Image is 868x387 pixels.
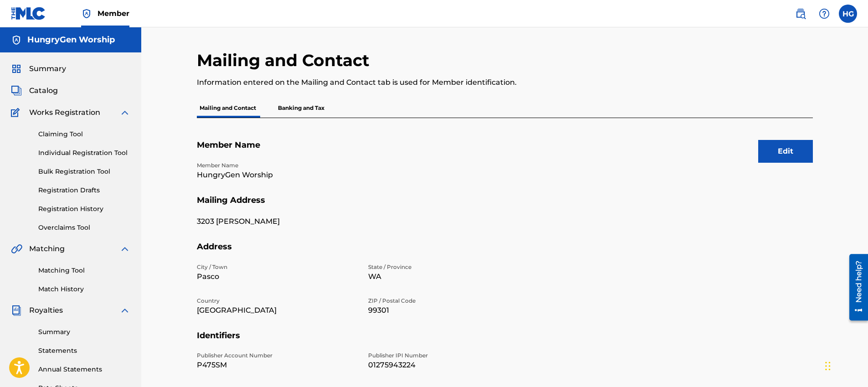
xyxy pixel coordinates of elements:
span: Member [98,8,129,19]
h5: Identifiers [197,330,813,352]
span: Catalog [29,85,58,96]
img: Matching [11,243,22,254]
img: help [819,8,830,19]
p: WA [368,271,529,282]
a: Match History [38,284,130,294]
p: Mailing and Contact [197,98,259,118]
p: Member Name [197,161,357,170]
p: Information entered on the Mailing and Contact tab is used for Member identification. [197,77,671,88]
a: Registration History [38,204,130,214]
h5: Member Name [197,140,813,161]
div: Help [815,5,833,23]
p: State / Province [368,263,529,271]
p: Banking and Tax [275,98,327,118]
a: Claiming Tool [38,129,130,139]
p: ZIP / Postal Code [368,297,529,305]
p: Publisher Account Number [197,351,357,360]
img: expand [119,107,130,118]
a: Individual Registration Tool [38,148,130,158]
span: Royalties [29,305,63,316]
p: 99301 [368,305,529,316]
a: Bulk Registration Tool [38,167,130,176]
h5: HungryGen Worship [27,35,115,45]
p: 3203 [PERSON_NAME] [197,216,357,227]
p: Country [197,297,357,305]
img: MLC Logo [11,7,46,20]
img: Catalog [11,85,22,96]
p: City / Town [197,263,357,271]
a: Summary [38,327,130,337]
div: Drag [825,352,831,380]
button: Edit [758,140,813,163]
a: Statements [38,346,130,356]
img: Works Registration [11,107,23,118]
p: [GEOGRAPHIC_DATA] [197,305,357,316]
span: Works Registration [29,107,100,118]
a: SummarySummary [11,63,66,74]
span: Summary [29,63,66,74]
a: Overclaims Tool [38,223,130,232]
a: Registration Drafts [38,186,130,195]
img: Summary [11,63,22,74]
p: 01275943224 [368,360,529,371]
h5: Mailing Address [197,195,813,217]
p: HungryGen Worship [197,170,357,181]
img: Royalties [11,305,22,316]
a: Public Search [791,5,810,23]
img: search [795,8,806,19]
img: Accounts [11,35,22,46]
img: Top Rightsholder [81,8,92,19]
p: P475SM [197,360,357,371]
h2: Mailing and Contact [197,50,374,71]
img: expand [119,305,130,316]
a: CatalogCatalog [11,85,58,96]
div: User Menu [839,5,857,23]
iframe: Resource Center [842,251,868,324]
p: Publisher IPI Number [368,351,529,360]
img: expand [119,243,130,254]
h5: Address [197,242,813,263]
iframe: Chat Widget [822,343,868,387]
a: Matching Tool [38,266,130,275]
a: Annual Statements [38,365,130,374]
p: Pasco [197,271,357,282]
span: Matching [29,243,65,254]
